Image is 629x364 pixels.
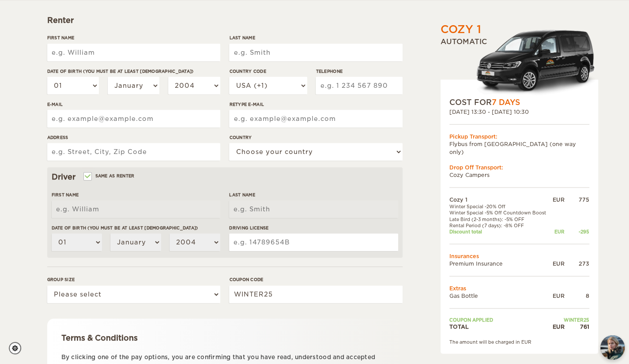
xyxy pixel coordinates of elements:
label: Retype E-mail [229,101,402,108]
td: Discount total [449,229,551,235]
div: Terms & Conditions [61,333,388,343]
label: Telephone [316,68,402,75]
input: e.g. 14789654B [229,233,398,251]
td: Late Bird (2-3 months): -5% OFF [449,216,551,222]
input: e.g. example@example.com [229,110,402,128]
div: COST FOR [449,97,589,108]
label: First Name [52,191,220,198]
input: e.g. Street, City, Zip Code [47,143,220,161]
input: e.g. Smith [229,200,398,218]
input: e.g. William [52,200,220,218]
span: 7 Days [492,98,520,107]
div: [DATE] 13:30 - [DATE] 10:30 [449,108,589,116]
td: Extras [449,284,589,292]
a: Cookie settings [9,342,27,354]
td: Winter Special -5% Off Countdown Boost [449,210,551,216]
label: Address [47,134,220,141]
div: The amount will be charged in EUR [449,338,589,345]
label: Country [229,134,402,141]
td: Winter Special -20% Off [449,203,551,210]
label: Date of birth (You must be at least [DEMOGRAPHIC_DATA]) [47,68,220,75]
label: Last Name [229,34,402,41]
td: Cozy Campers [449,171,589,178]
td: Premium Insurance [449,259,551,267]
div: Renter [47,15,403,26]
td: Insurances [449,252,589,259]
label: Same as renter [84,172,135,180]
div: 273 [565,259,589,267]
input: e.g. 1 234 567 890 [316,77,402,94]
div: Automatic [441,38,598,98]
div: EUR [550,259,564,267]
label: E-mail [47,101,220,108]
div: -295 [565,229,589,235]
div: Pickup Transport: [449,133,589,140]
td: Flybus from [GEOGRAPHIC_DATA] (one way only) [449,140,589,155]
div: EUR [550,323,564,330]
label: Coupon code [229,276,402,283]
input: e.g. William [47,44,220,61]
td: Coupon applied [449,316,551,323]
td: TOTAL [449,323,551,330]
div: EUR [550,229,564,235]
div: 761 [565,323,589,330]
label: Last Name [229,191,398,198]
div: EUR [550,195,564,203]
div: Cozy 1 [441,22,481,37]
img: Freyja at Cozy Campers [600,335,625,360]
input: e.g. example@example.com [47,110,220,128]
div: Drop Off Transport: [449,163,589,171]
label: First Name [47,34,220,41]
div: 8 [565,292,589,299]
input: Same as renter [84,174,90,180]
td: Gas Bottle [449,292,551,299]
img: Volkswagen-Caddy-MaxiCrew_.png [476,30,598,98]
td: WINTER25 [550,316,589,323]
button: chat-button [600,335,625,360]
div: 775 [565,195,589,203]
div: Driver [52,172,398,182]
label: Driving License [229,225,398,231]
label: Date of birth (You must be at least [DEMOGRAPHIC_DATA]) [52,225,220,231]
label: Group size [47,276,220,283]
input: e.g. Smith [229,44,402,61]
td: Rental Period (7 days): -8% OFF [449,222,551,228]
label: Country Code [229,68,307,75]
div: EUR [550,292,564,299]
td: Cozy 1 [449,195,551,203]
